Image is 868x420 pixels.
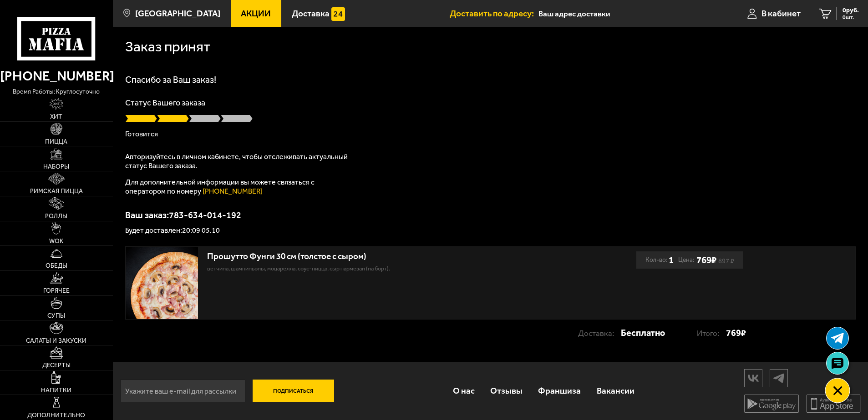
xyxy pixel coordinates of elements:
[42,362,71,369] span: Десерты
[843,15,859,20] span: 0 шт.
[50,114,62,120] span: Хит
[125,178,353,196] p: Для дополнительной информации вы можете связаться с оператором по номеру
[43,288,70,294] span: Горячее
[207,264,549,273] p: ветчина, шампиньоны, моцарелла, соус-пицца, сыр пармезан (на борт).
[621,324,665,341] strong: Бесплатно
[125,75,856,84] h1: Спасибо за Ваш заказ!
[292,9,330,18] span: Доставка
[125,99,856,107] p: Статус Вашего заказа
[125,40,210,54] h1: Заказ принят
[125,130,856,138] p: Готовится
[203,187,263,195] a: [PHONE_NUMBER]
[135,9,220,18] span: [GEOGRAPHIC_DATA]
[331,7,345,21] img: 15daf4d41897b9f0e9f617042186c801.svg
[669,251,674,269] b: 1
[445,376,482,406] a: О нас
[697,325,726,342] p: Итого:
[770,370,787,386] img: tg
[26,338,86,344] span: Салаты и закуски
[241,9,271,18] span: Акции
[27,412,85,419] span: Дополнительно
[530,376,589,406] a: Франшиза
[761,9,801,18] span: В кабинет
[718,259,734,263] s: 897 ₽
[41,387,71,394] span: Напитки
[253,380,334,402] button: Подписаться
[49,238,63,245] span: WOK
[45,213,67,220] span: Роллы
[43,164,69,170] span: Наборы
[538,5,712,22] input: Ваш адрес доставки
[207,251,549,262] div: Прошутто Фунги 30 см (толстое с сыром)
[47,313,65,319] span: Супы
[696,255,716,266] b: 769 ₽
[578,325,621,342] p: Доставка:
[745,370,762,386] img: vk
[120,380,245,402] input: Укажите ваш e-mail для рассылки
[482,376,530,406] a: Отзывы
[843,7,859,14] span: 0 руб.
[125,210,856,220] p: Ваш заказ: 783-634-014-192
[125,227,856,234] p: Будет доставлен: 20:09 05.10
[45,139,67,145] span: Пицца
[46,263,67,269] span: Обеды
[538,5,712,22] span: Санкт-Петербург, проспект Ударников, 56к1
[589,376,642,406] a: Вакансии
[645,251,674,269] div: Кол-во:
[30,188,83,195] span: Римская пицца
[125,152,353,170] p: Авторизуйтесь в личном кабинете, чтобы отслеживать актуальный статус Вашего заказа.
[678,251,695,269] span: Цена:
[450,9,538,18] span: Доставить по адресу:
[726,324,746,341] strong: 769 ₽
